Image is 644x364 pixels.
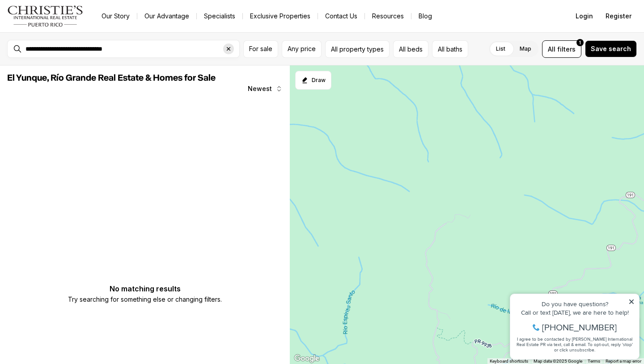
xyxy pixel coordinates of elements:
[318,10,364,22] button: Contact Us
[7,74,216,82] span: El Yunque, Río Grande Real Estate & Homes for Sale
[489,41,513,57] label: List
[68,294,222,305] p: Try searching for something else or changing filters.
[325,40,390,58] button: All property types
[295,71,331,90] button: Start drawing
[137,10,196,22] a: Our Advantage
[249,45,272,52] span: For sale
[243,10,318,22] a: Exclusive Properties
[570,7,598,25] button: Login
[542,40,581,58] button: Allfilters1
[585,40,637,57] button: Save search
[243,40,278,58] button: For sale
[365,10,411,22] a: Resources
[513,41,538,57] label: Map
[557,44,576,54] span: filters
[432,40,468,58] button: All baths
[223,40,239,57] button: Clear search input
[9,29,129,35] div: Call or text [DATE], we are here to help!
[579,39,581,46] span: 1
[606,13,631,20] span: Register
[9,20,129,26] div: Do you have questions?
[393,40,428,58] button: All beds
[11,55,127,72] span: I agree to be contacted by [PERSON_NAME] International Real Estate PR via text, call & email. To ...
[591,45,631,52] span: Save search
[242,80,288,98] button: Newest
[600,7,637,25] button: Register
[94,10,137,22] a: Our Story
[197,10,242,22] a: Specialists
[576,13,593,20] span: Login
[288,45,316,52] span: Any price
[282,40,322,58] button: Any price
[548,44,555,54] span: All
[248,85,272,92] span: Newest
[68,285,222,292] p: No matching results
[7,5,84,27] img: logo
[411,10,439,22] a: Blog
[37,42,111,51] span: [PHONE_NUMBER]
